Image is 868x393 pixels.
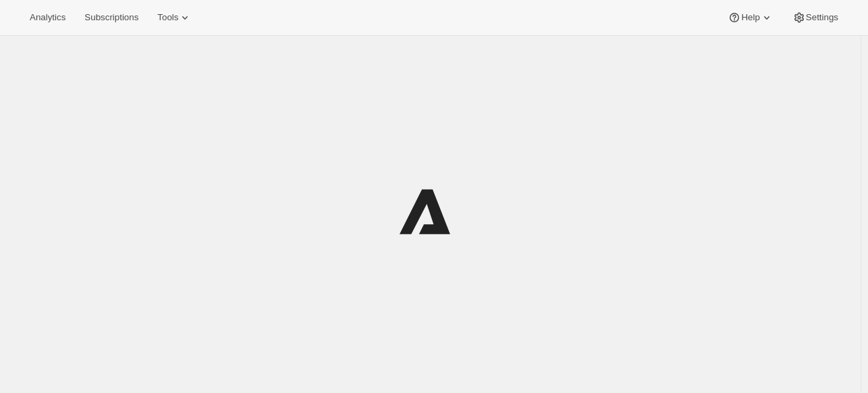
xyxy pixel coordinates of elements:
span: Analytics [30,12,65,23]
button: Tools [149,8,200,27]
span: Settings [806,12,838,23]
span: Tools [157,12,178,23]
span: Subscriptions [84,12,138,23]
button: Analytics [22,8,74,27]
button: Subscriptions [76,8,146,27]
button: Settings [784,8,846,27]
button: Help [720,8,781,27]
span: Help [741,12,759,23]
